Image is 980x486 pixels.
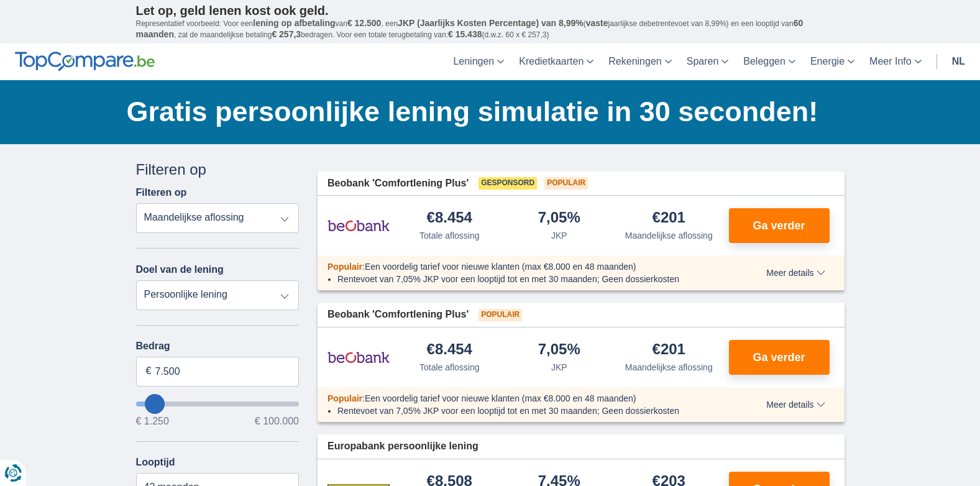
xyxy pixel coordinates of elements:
[679,44,736,80] a: Sparen
[653,342,685,359] div: €201
[327,308,469,322] span: Beobank 'Comfortlening Plus'
[766,268,825,277] span: Meer details
[136,457,175,468] label: Looptijd
[15,52,155,71] img: TopCompare
[337,273,721,285] li: Rentevoet van 7,05% JKP voor een looptijd tot en met 30 maanden; Geen dossierkosten
[136,416,169,426] span: € 1.250
[327,210,390,241] img: product.pl.alt Beobank
[272,29,301,39] span: € 257,3
[625,361,713,374] div: Maandelijkse aflossing
[625,229,713,242] div: Maandelijkse aflossing
[538,210,580,227] div: 7,05%
[446,44,511,80] a: Leningen
[419,361,480,374] div: Totale aflossing
[551,361,567,374] div: JKP
[337,405,721,417] li: Rentevoet van 7,05% JKP voor een looptijd tot en met 30 maanden; Geen dossierkosten
[318,392,731,405] div: :
[347,18,382,28] span: € 12.500
[753,352,805,363] span: Ga verder
[757,400,834,410] button: Meer details
[136,264,224,275] label: Doel van de lening
[448,29,482,39] span: € 15.438
[127,93,845,131] h1: Gratis persoonlijke lening simulatie in 30 seconden!
[729,340,830,375] button: Ga verder
[136,18,804,39] span: 60 maanden
[398,18,584,28] span: JKP (Jaarlijks Kosten Percentage) van 8,99%
[136,3,845,18] p: Let op, geld lenen kost ook geld.
[479,177,537,190] span: Gesponsord
[136,159,300,180] div: Filteren op
[427,210,472,227] div: €8.454
[544,177,588,190] span: Populair
[136,401,300,406] input: wantToBorrow
[327,393,362,403] span: Populair
[479,309,522,321] span: Populair
[586,18,608,28] span: vaste
[318,260,731,273] div: :
[736,44,803,80] a: Beleggen
[803,44,862,80] a: Energie
[862,44,929,80] a: Meer Info
[427,342,472,359] div: €8.454
[653,210,685,227] div: €201
[419,229,480,242] div: Totale aflossing
[753,220,805,231] span: Ga verder
[327,177,469,191] span: Beobank 'Comfortlening Plus'
[327,342,390,373] img: product.pl.alt Beobank
[255,416,299,426] span: € 100.000
[327,439,479,454] span: Europabank persoonlijke lening
[729,208,830,243] button: Ga verder
[365,393,636,403] span: Een voordelig tarief voor nieuwe klanten (max €8.000 en 48 maanden)
[365,262,636,272] span: Een voordelig tarief voor nieuwe klanten (max €8.000 en 48 maanden)
[136,341,300,352] label: Bedrag
[945,44,973,80] a: nl
[136,187,187,198] label: Filteren op
[766,400,825,409] span: Meer details
[136,18,845,40] p: Representatief voorbeeld: Voor een van , een ( jaarlijkse debetrentevoet van 8,99%) en een loopti...
[253,18,335,28] span: lening op afbetaling
[146,364,152,378] span: €
[538,342,580,359] div: 7,05%
[551,229,567,242] div: JKP
[511,44,601,80] a: Kredietkaarten
[601,44,679,80] a: Rekeningen
[327,262,362,272] span: Populair
[757,268,834,278] button: Meer details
